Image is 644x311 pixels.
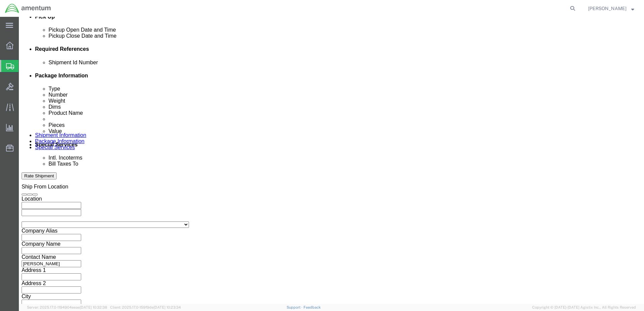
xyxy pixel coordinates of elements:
span: Client: 2025.17.0-159f9de [110,305,181,309]
span: [DATE] 10:23:34 [154,305,181,309]
iframe: FS Legacy Container [19,17,644,304]
a: Support [287,305,303,309]
img: logo [5,3,51,13]
span: Copyright © [DATE]-[DATE] Agistix Inc., All Rights Reserved [532,305,636,310]
button: [PERSON_NAME] [588,4,635,12]
a: Feedback [303,305,321,309]
span: Server: 2025.17.0-1194904eeae [27,305,107,309]
span: Betty Fuller [588,5,626,12]
span: [DATE] 10:32:38 [80,305,107,309]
